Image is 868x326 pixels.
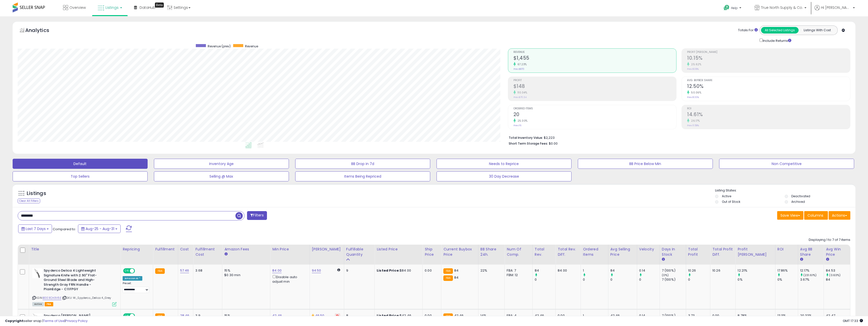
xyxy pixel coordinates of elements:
[777,211,803,220] button: Save View
[688,268,710,273] div: 10.26
[123,247,151,252] div: Repricing
[53,227,76,232] span: Compared to:
[800,268,824,273] div: 12.17%
[377,268,419,273] div: $84.00
[723,5,730,11] i: Get Help
[31,247,118,252] div: Title
[155,3,164,8] div: Tooltip anchor
[154,171,289,181] button: Selling @ Max
[549,141,558,146] span: $0.00
[513,83,676,90] h2: $148
[134,269,142,273] span: OFF
[777,247,796,252] div: ROI
[443,275,453,281] small: FBA
[815,5,855,16] a: Hi [PERSON_NAME]
[689,91,701,94] small: 50.06%
[639,277,660,282] div: 0
[516,91,527,94] small: 110.04%
[809,238,850,242] div: Displaying 1 to 7 of 7 items
[688,247,708,257] div: Total Profit
[578,159,713,169] button: BB Price Below Min
[18,224,52,233] button: Last 7 Days
[738,268,775,273] div: 12.21%
[712,268,731,273] div: 10.26
[507,273,528,277] div: FBM: 12
[437,159,572,169] button: Needs to Reprice
[662,247,684,257] div: Days In Stock
[208,44,231,48] span: Revenue (prev)
[5,318,23,323] strong: Copyright
[509,141,548,146] b: Short Term Storage Fees:
[715,188,855,193] p: Listing States:
[195,247,220,257] div: Fulfillment Cost
[224,273,266,277] div: $0.30 min
[843,318,863,323] span: 2025-09-9 17:33 GMT
[154,159,289,169] button: Inventory Age
[516,119,528,123] small: 25.00%
[32,302,44,306] span: All listings currently available for purchase on Amazon
[687,79,850,82] span: Avg. Buybox Share
[295,159,430,169] button: BB Drop in 7d
[224,268,266,273] div: 15%
[791,194,810,198] label: Deactivated
[535,247,553,257] div: Total Rev.
[687,96,699,99] small: Prev: 8.33%
[761,27,799,34] button: All Selected Listings
[610,277,637,282] div: 0
[712,247,733,257] div: Total Profit Diff.
[687,83,850,90] h2: 12.50%
[610,247,635,257] div: Avg Selling Price
[761,5,803,10] span: True North Supply & Co.
[5,319,88,323] div: seller snap | |
[688,277,710,282] div: 0
[272,268,282,273] a: 84.00
[454,275,458,280] span: 84
[513,107,676,110] span: Ordered Items
[346,268,371,273] div: 9
[662,277,686,282] div: 7 (100%)
[513,68,524,71] small: Prev: $870
[738,28,758,33] div: Totals For
[195,268,218,273] div: 3.68
[807,213,823,218] span: Columns
[829,211,850,220] button: Actions
[662,268,686,273] div: 7 (100%)
[800,257,803,262] small: Avg BB Share.
[826,257,829,262] small: Avg Win Price.
[224,252,227,256] small: Amazon Fees.
[507,247,530,257] div: Num of Comp.
[105,5,119,10] span: Listings
[513,96,527,99] small: Prev: $70.34
[687,51,850,54] span: Profit [PERSON_NAME]
[123,276,142,281] div: Amazon AI *
[662,257,665,262] small: Days In Stock.
[800,247,822,257] div: Avg BB Share
[513,79,676,82] span: Profit
[662,273,669,277] small: (0%)
[13,171,148,181] button: Top Sellers
[44,268,105,293] b: Spyderco Delica 4 Lightweight Signature Knife with 2.90" Flat-Ground Steel Blade and High-Strengt...
[507,268,528,273] div: FBA: 7
[25,27,59,35] h5: Analytics
[312,268,321,273] a: 94.50
[687,124,699,127] small: Prev: 11.58%
[583,268,608,273] div: 1
[513,112,676,118] h2: 20
[804,211,828,220] button: Columns
[32,268,42,278] img: 31PsLrAddaL._SL40_.jpg
[86,226,114,231] span: Aug-25 - Aug-31
[826,247,848,257] div: Avg Win Price
[312,247,342,252] div: [PERSON_NAME]
[639,247,658,252] div: Velocity
[124,269,130,273] span: ON
[558,247,579,257] div: Total Rev. Diff.
[454,268,458,273] span: 84
[180,247,191,252] div: Cost
[513,124,521,127] small: Prev: 16
[826,268,850,273] div: 84.53
[62,296,111,300] span: | SKU: W_Spyderco_Delica 4_Grey
[32,268,117,306] div: ASIN:
[27,190,46,197] h5: Listings
[687,107,850,110] span: ROI
[425,247,439,257] div: Ship Price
